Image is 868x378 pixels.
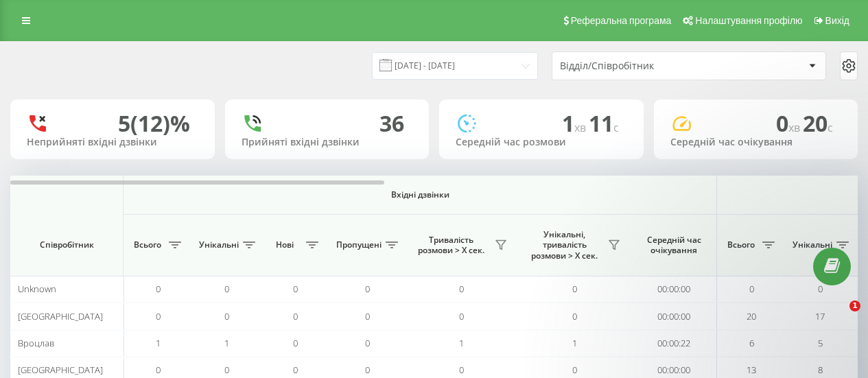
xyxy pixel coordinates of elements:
span: 0 [224,364,229,376]
span: 8 [818,364,823,376]
span: 1 [562,108,589,138]
iframe: Intercom live chat [821,300,854,333]
span: Унікальні, тривалість розмови > Х сек. [525,229,604,261]
span: 0 [572,364,577,376]
span: 0 [293,364,298,376]
span: 0 [365,337,370,349]
span: 0 [156,283,161,295]
span: c [828,120,833,135]
span: Всього [130,239,165,250]
span: Реферальна програма [571,15,672,26]
span: Співробітник [22,239,111,250]
span: Всього [724,239,758,250]
span: 0 [156,364,161,376]
div: 36 [379,110,404,137]
span: 0 [572,310,577,322]
span: 20 [747,310,756,322]
span: 0 [459,283,464,295]
span: хв [788,120,803,135]
span: 6 [749,337,754,349]
div: Неприйняті вхідні дзвінки [27,137,198,148]
span: Вроцлав [18,337,54,349]
td: 00:00:22 [631,330,717,357]
span: 0 [224,310,229,322]
span: 0 [365,310,370,322]
span: 0 [156,310,161,322]
span: 0 [459,364,464,376]
div: Прийняті вхідні дзвінки [242,137,413,148]
div: Середній час очікування [670,137,842,148]
span: 0 [365,364,370,376]
span: 0 [459,310,464,322]
span: 1 [224,337,229,349]
td: 00:00:00 [631,303,717,329]
span: 20 [803,108,833,138]
span: 17 [815,310,825,322]
span: 1 [572,337,577,349]
div: Середній час розмови [456,137,627,148]
span: Унікальні [793,239,832,250]
span: [GEOGRAPHIC_DATA] [18,310,103,322]
div: Відділ/Співробітник [560,60,724,72]
span: 0 [572,283,577,295]
span: 1 [156,337,161,349]
span: 5 [818,337,823,349]
span: c [613,120,619,135]
span: 0 [293,310,298,322]
span: Вхідні дзвінки [159,189,681,200]
span: Тривалість розмови > Х сек. [412,235,491,256]
span: 0 [749,283,754,295]
span: 1 [849,300,860,311]
span: 0 [293,337,298,349]
span: 13 [747,364,756,376]
span: 0 [365,283,370,295]
span: Середній час очікування [642,235,706,256]
span: 0 [293,283,298,295]
span: 0 [818,283,823,295]
span: Пропущені [336,239,382,250]
span: хв [574,120,589,135]
span: Унікальні [199,239,239,250]
td: 00:00:00 [631,276,717,303]
span: 0 [224,283,229,295]
span: [GEOGRAPHIC_DATA] [18,364,103,376]
span: 11 [589,108,619,138]
span: 1 [459,337,464,349]
span: Налаштування профілю [695,15,802,26]
span: Нові [268,239,302,250]
span: 0 [776,108,803,138]
div: 5 (12)% [118,110,190,137]
span: Вихід [825,15,849,26]
span: Unknown [18,283,56,295]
